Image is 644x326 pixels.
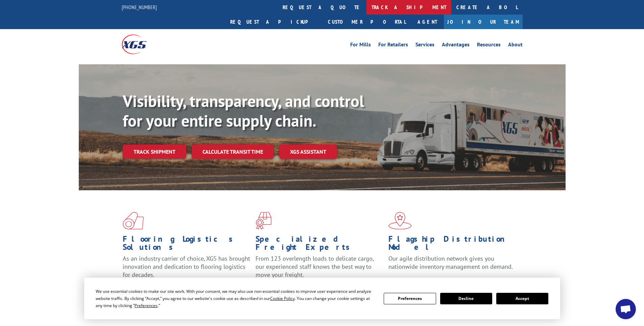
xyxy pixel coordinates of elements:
a: For Mills [350,42,371,49]
button: Accept [496,293,548,304]
a: Calculate transit time [192,145,274,159]
a: Customer Portal [323,15,411,29]
div: Open chat [616,299,636,319]
a: Resources [477,42,501,49]
h1: Specialized Freight Experts [256,235,383,255]
a: XGS ASSISTANT [279,145,337,159]
button: Decline [440,293,492,304]
div: We use essential cookies to make our site work. With your consent, we may also use non-essential ... [96,288,376,309]
img: xgs-icon-total-supply-chain-intelligence-red [123,212,144,230]
span: Cookie Policy [270,296,295,301]
h1: Flooring Logistics Solutions [123,235,251,255]
img: xgs-icon-flagship-distribution-model-red [388,212,412,230]
span: As an industry carrier of choice, XGS has brought innovation and dedication to flooring logistics... [123,255,250,279]
a: Learn More > [388,277,473,285]
a: Request a pickup [225,15,323,29]
a: Services [415,42,434,49]
a: For Retailers [378,42,408,49]
span: Our agile distribution network gives you nationwide inventory management on demand. [388,255,513,270]
div: Cookie Consent Prompt [84,278,560,319]
a: [PHONE_NUMBER] [122,4,157,10]
a: Agent [411,15,444,29]
p: From 123 overlength loads to delicate cargo, our experienced staff knows the best way to move you... [256,255,383,285]
a: Advantages [442,42,470,49]
b: Visibility, transparency, and control for your entire supply chain. [123,90,364,131]
h1: Flagship Distribution Model [388,235,516,255]
a: Join Our Team [444,15,523,29]
button: Preferences [384,293,436,304]
img: xgs-icon-focused-on-flooring-red [256,212,271,230]
span: Preferences [135,303,158,308]
a: About [508,42,523,49]
a: Track shipment [123,145,186,159]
